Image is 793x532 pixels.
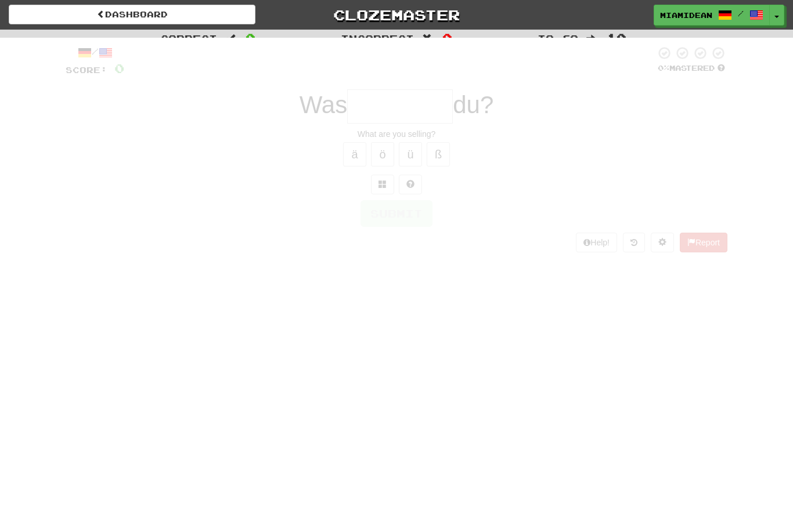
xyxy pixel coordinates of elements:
[586,34,599,44] span: :
[660,10,712,20] span: MiamiDean
[66,46,124,60] div: /
[623,233,645,252] button: Round history (alt+y)
[371,175,394,194] button: Switch sentence to multiple choice alt+p
[246,31,255,45] span: 0
[427,142,450,167] button: ß
[66,65,107,75] span: Score:
[538,32,578,44] span: To go
[680,233,727,252] button: Report
[422,34,435,44] span: :
[160,32,217,44] span: Correct
[654,5,770,26] a: MiamiDean /
[655,63,727,74] div: Mastered
[66,128,727,140] div: What are you selling?
[399,175,422,194] button: Single letter hint - you only get 1 per sentence and score half the points! alt+h
[399,142,422,167] button: ü
[371,142,394,167] button: ö
[442,31,452,45] span: 0
[273,5,520,25] a: Clozemaster
[658,63,669,73] span: 0 %
[453,91,493,118] span: du?
[738,9,744,17] span: /
[225,34,238,44] span: :
[9,5,255,24] a: Dashboard
[300,91,347,118] span: Was
[114,61,124,75] span: 0
[343,142,366,167] button: ä
[341,32,414,44] span: Incorrect
[576,233,617,252] button: Help!
[361,200,432,227] button: Submit
[607,31,626,45] span: 10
